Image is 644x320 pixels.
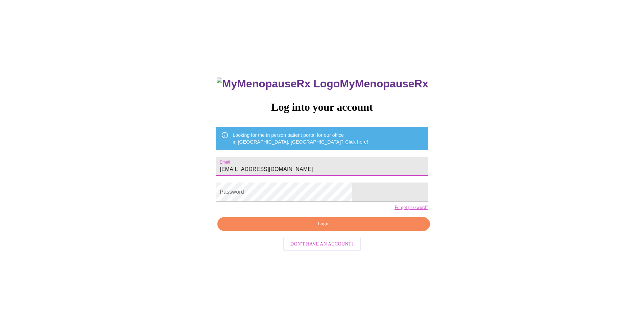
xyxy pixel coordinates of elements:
[290,240,354,249] span: Don't have an account?
[217,78,428,90] h3: MyMenopauseRx
[233,129,368,148] div: Looking for the in person patient portal for our office in [GEOGRAPHIC_DATA], [GEOGRAPHIC_DATA]?
[217,217,430,231] button: Login
[345,139,368,145] a: Click here!
[395,205,428,210] a: Forgot password?
[217,78,340,90] img: MyMenopauseRx Logo
[216,101,428,113] h3: Log into your account
[281,240,363,246] a: Don't have an account?
[225,220,422,228] span: Login
[283,238,361,251] button: Don't have an account?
